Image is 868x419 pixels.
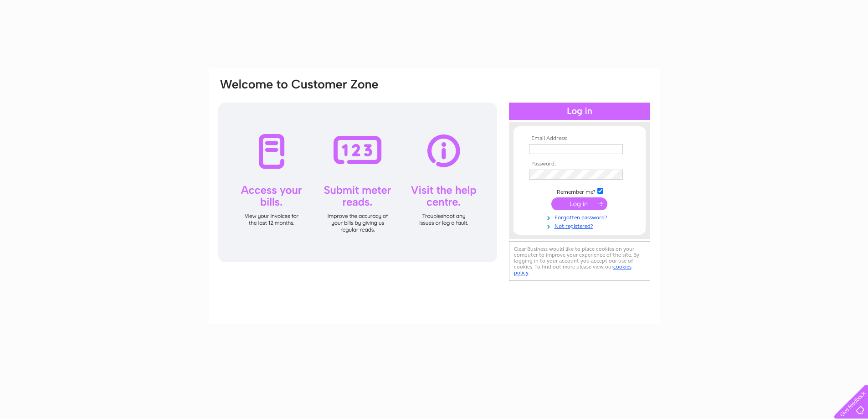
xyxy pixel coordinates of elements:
[529,212,632,221] a: Forgotten password?
[527,186,632,196] td: Remember me?
[551,197,607,210] input: Submit
[509,241,650,281] div: Clear Business would like to place cookies on your computer to improve your experience of the sit...
[527,135,632,142] th: Email Address:
[527,161,632,167] th: Password:
[529,221,632,230] a: Not registered?
[514,264,632,276] a: cookies policy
